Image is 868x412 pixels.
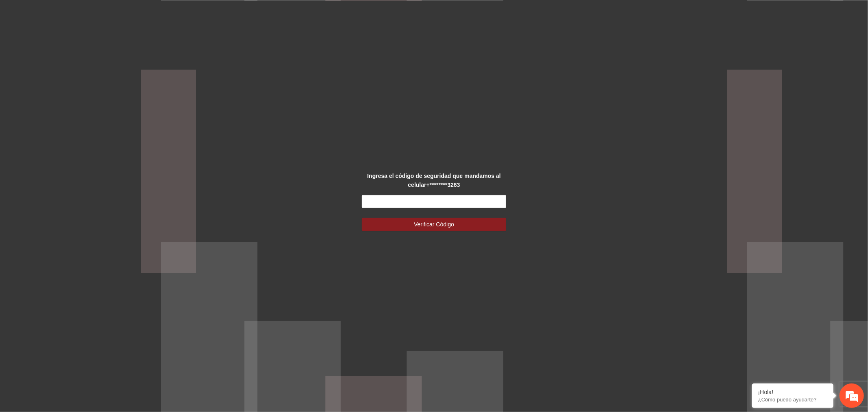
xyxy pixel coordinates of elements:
[414,220,454,229] span: Verificar Código
[133,4,153,24] div: Minimizar ventana de chat en vivo
[758,389,827,395] div: ¡Hola!
[4,222,155,251] textarea: Escriba su mensaje y pulse “Intro”
[47,109,112,191] span: Estamos en línea.
[362,218,507,231] button: Verificar Código
[367,173,501,188] strong: Ingresa el código de seguridad que mandamos al celular +********3263
[42,42,137,52] div: Chatee con nosotros ahora
[758,397,827,403] p: ¿Cómo puedo ayudarte?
